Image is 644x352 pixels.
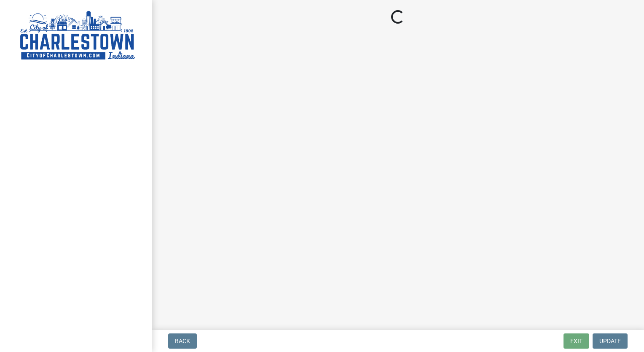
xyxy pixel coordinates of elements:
[563,333,589,349] button: Exit
[17,9,138,62] img: City of Charlestown, Indiana
[175,338,190,344] span: Back
[168,333,197,349] button: Back
[599,338,621,344] span: Update
[593,333,628,349] button: Update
